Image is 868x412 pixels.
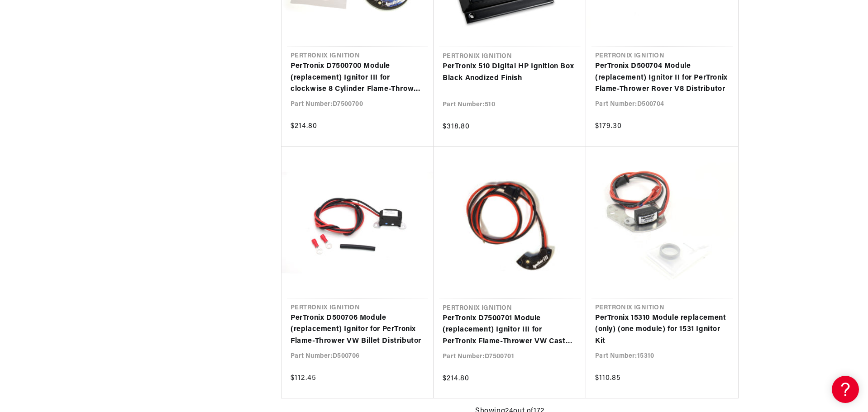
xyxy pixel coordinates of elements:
a: PerTronix 15310 Module replacement (only) (one module) for 1531 Ignitor Kit [595,313,729,347]
a: PerTronix D7500701 Module (replacement) Ignitor III for PerTronix Flame-Thrower VW Cast Vacuum Di... [443,313,577,348]
a: PerTronix D7500700 Module (replacement) Ignitor III for clockwise 8 Cylinder Flame-Thrower Billet... [291,61,424,95]
a: PerTronix 510 Digital HP Ignition Box Black Anodized Finish [443,61,577,84]
a: PerTronix D500704 Module (replacement) Ignitor II for PerTronix Flame-Thrower Rover V8 Distributor [595,61,729,95]
a: PerTronix D500706 Module (replacement) Ignitor for PerTronix Flame-Thrower VW Billet Distributor [291,313,424,347]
